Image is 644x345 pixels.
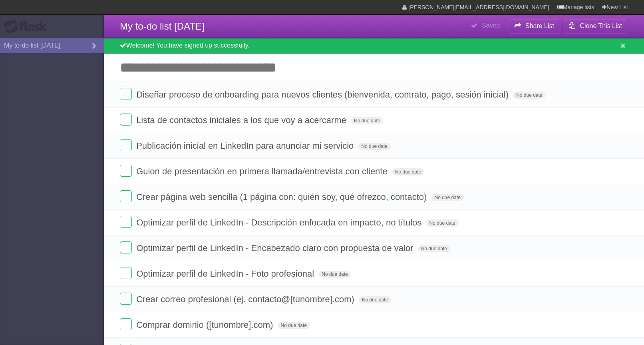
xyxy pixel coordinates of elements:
span: Optimizar perfil de LinkedIn - Descripción enfocada en impacto, no títulos [136,217,423,227]
label: Done [120,318,132,330]
span: No due date [358,143,390,150]
span: Publicación inicial en LinkedIn para anunciar mi servicio [136,141,356,151]
label: Done [120,139,132,151]
label: Done [120,267,132,279]
label: Done [120,165,132,177]
span: No due date [392,168,424,175]
span: Crear correo profesional (ej. contacto@[tunombre].com) [136,294,356,304]
label: Done [120,88,132,100]
span: Comprar dominio ([tunombre].com) [136,320,275,330]
span: No due date [431,194,464,201]
span: No due date [426,219,458,227]
span: My to-do list [DATE] [120,21,205,32]
span: No due date [318,271,351,278]
span: Diseñar proceso de onboarding para nuevos clientes (bienvenida, contrato, pago, sesión inicial) [136,90,511,100]
span: Guion de presentación en primera llamada/entrevista con cliente [136,166,390,176]
label: Done [120,241,132,253]
span: No due date [278,322,310,329]
span: Crear página web sencilla (1 página con: quién soy, qué ofrezco, contacto) [136,192,429,202]
label: Done [120,114,132,126]
span: No due date [359,296,391,303]
div: Welcome! You have signed up successfully. [104,38,644,54]
label: Done [120,216,132,228]
span: No due date [418,245,450,252]
span: Optimizar perfil de LinkedIn - Foto profesional [136,269,316,279]
span: Optimizar perfil de LinkedIn - Encabezado claro con propuesta de valor [136,243,415,253]
span: No due date [351,117,383,124]
div: Flask [4,20,52,34]
label: Done [120,293,132,305]
label: Done [120,190,132,202]
span: Lista de contactos iniciales a los que voy a acercarme [136,115,348,125]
